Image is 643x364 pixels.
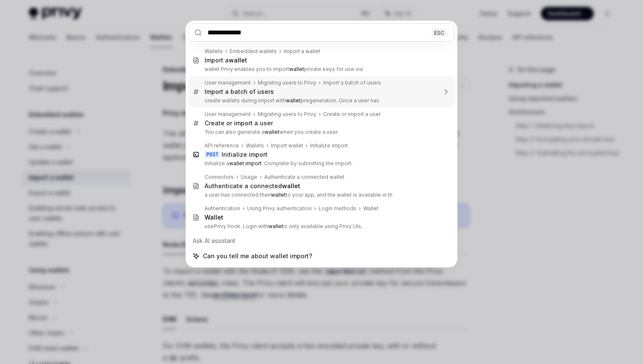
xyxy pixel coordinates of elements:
div: API reference [205,142,239,149]
div: Import a [205,56,247,64]
b: wallet [268,223,283,229]
div: ESC [432,28,447,37]
div: Login methods [319,205,356,212]
div: Authenticate a connected wallet [264,174,344,181]
b: Wallet [205,214,223,221]
div: Create or import a user [323,111,381,118]
div: Initialize import [310,142,348,149]
div: Wallet [363,205,378,212]
span: Can you tell me about wallet import? [203,252,312,260]
b: wallet [271,192,286,198]
b: wallet [286,97,301,104]
b: wallet [229,56,247,64]
div: Authentication [205,205,240,212]
div: Usage [241,174,257,181]
p: create wallets during import with pregeneration. Once a user has [205,97,437,104]
div: Migrating users to Privy [258,111,316,118]
p: Initialize a . Complete by submitting the import. [205,160,437,167]
div: Authenticate a connected [205,182,300,190]
p: wallet Privy enables you to import private keys for use via [205,66,437,73]
b: wallet import [229,160,262,166]
div: Import a batch of users [205,88,274,96]
p: You can also generate a when you create a user. [205,129,437,135]
div: User management [205,111,251,118]
div: POST [205,151,220,158]
div: Import wallet [271,142,303,149]
div: User management [205,79,251,86]
div: Import a wallet [284,48,320,55]
div: Import a batch of users [323,79,381,86]
div: Initialize import [222,151,267,158]
p: usePrivy hook. Login with is only available using Privy UIs, [205,223,437,230]
div: Wallets [246,142,264,149]
b: wallet [265,129,279,135]
div: Create or import a user [205,119,273,127]
div: Using Privy authentication [247,205,312,212]
b: wallet [282,182,300,189]
div: Ask AI assistant [188,233,455,248]
div: Connectors [205,174,234,181]
b: wallet [289,66,304,72]
div: Wallets [205,48,223,55]
p: a user has connected their to your app, and the wallet is available in th [205,192,437,198]
div: Embedded wallets [230,48,277,55]
div: Migrating users to Privy [258,79,316,86]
